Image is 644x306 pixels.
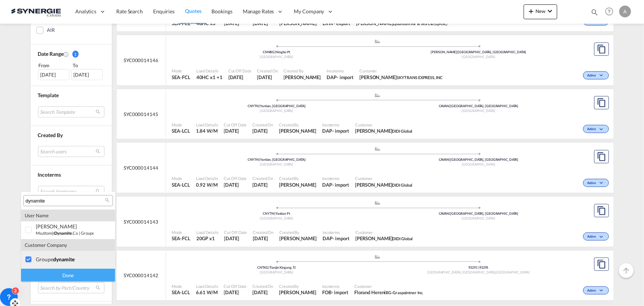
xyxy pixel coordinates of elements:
[21,210,115,221] div: user name
[21,269,115,282] div: Done
[36,231,78,235] small: msutton@ .ca
[79,231,111,235] small: | groupe
[21,239,115,251] div: customer company
[36,256,94,262] div: groupe <span class="highlightedText">dynamite</span>
[104,197,110,203] md-icon: icon-magnify
[53,256,75,262] span: dynamite
[25,198,105,204] input: Search Customer Details
[54,231,72,235] span: dynamite
[36,223,94,229] div: marc Sutton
